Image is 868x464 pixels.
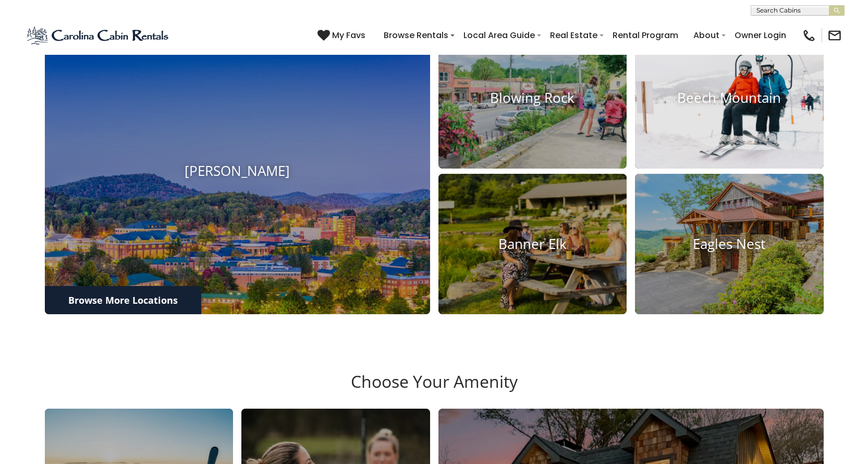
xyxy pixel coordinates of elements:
a: Owner Login [729,26,791,44]
img: Blue-2.png [26,25,170,46]
a: Beech Mountain [635,28,824,169]
a: My Favs [317,29,368,42]
h3: Choose Your Amenity [43,372,825,408]
a: Blowing Rock [438,28,627,169]
a: Browse More Locations [45,286,201,314]
a: Local Area Guide [458,26,540,44]
span: My Favs [332,29,365,42]
a: About [688,26,725,44]
a: Real Estate [545,26,603,44]
a: Eagles Nest [635,174,824,315]
h4: [PERSON_NAME] [45,163,430,179]
img: phone-regular-black.png [802,28,816,43]
h4: Eagles Nest [635,236,824,252]
a: Banner Elk [438,174,627,315]
a: Rental Program [607,26,683,44]
h4: Beech Mountain [635,90,824,106]
h4: Blowing Rock [438,90,627,106]
a: [PERSON_NAME] [45,28,430,315]
h4: Banner Elk [438,236,627,252]
img: mail-regular-black.png [827,28,842,43]
a: Browse Rentals [378,26,454,44]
